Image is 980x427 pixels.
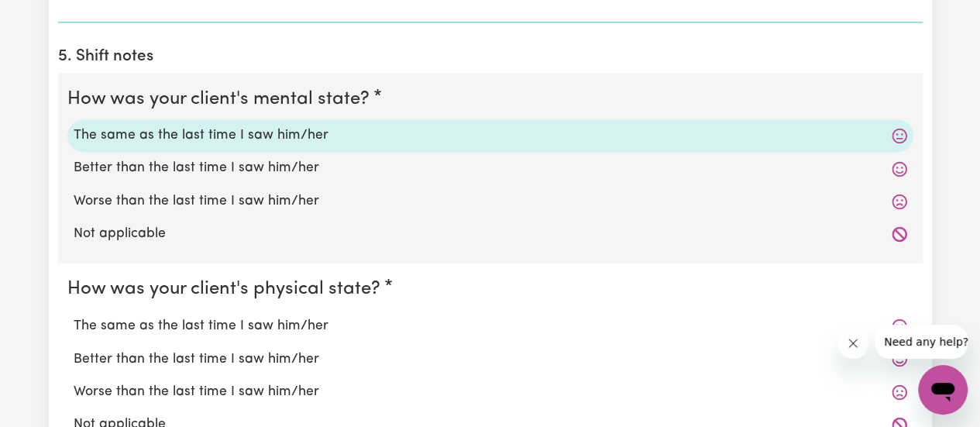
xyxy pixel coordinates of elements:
[74,381,907,401] label: Worse than the last time I saw him/her
[74,126,907,146] label: The same as the last time I saw him/her
[58,47,923,67] h2: 5. Shift notes
[67,275,387,303] legend: How was your client's physical state?
[74,349,907,369] label: Better than the last time I saw him/her
[74,315,907,336] label: The same as the last time I saw him/her
[918,365,968,415] iframe: Button to launch messaging window
[875,325,968,359] iframe: Message from company
[74,191,907,212] label: Worse than the last time I saw him/her
[74,224,907,244] label: Not applicable
[9,11,94,23] span: Need any help?
[837,328,868,359] iframe: Close message
[74,158,907,178] label: Better than the last time I saw him/her
[67,85,376,113] legend: How was your client's mental state?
